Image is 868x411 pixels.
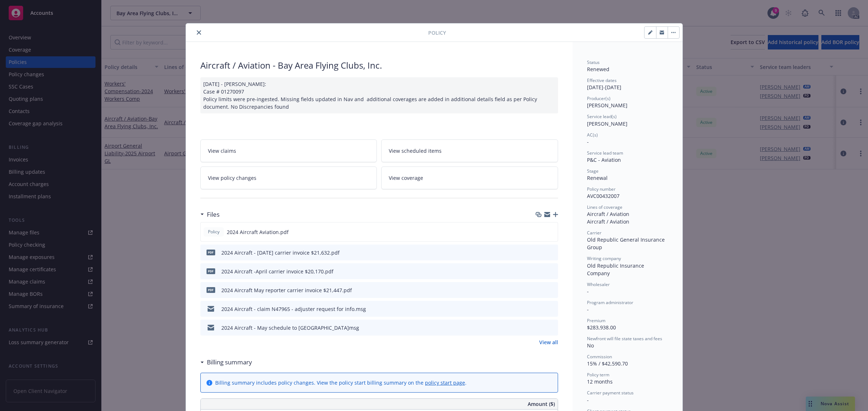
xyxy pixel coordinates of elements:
[587,95,610,101] span: Producer(s)
[549,268,555,275] button: preview file
[207,210,220,219] h3: Files
[587,372,609,378] span: Policy term
[539,338,558,346] a: View all
[227,228,289,236] span: 2024 Aircraft Aviation.pdf
[200,139,377,162] a: View claims
[587,354,612,360] span: Commission
[587,77,617,83] span: Effective dates
[389,174,423,182] span: View coverage
[207,268,215,274] span: pdf
[549,249,555,256] button: preview file
[215,379,467,386] div: Billing summary includes policy changes. View the policy start billing summary on the .
[587,262,646,277] span: Old Republic Insurance Company
[207,250,215,255] span: pdf
[537,228,542,236] button: download file
[200,77,558,113] div: [DATE] - [PERSON_NAME]: Case # 01270097 Policy limits were pre-ingested. Missing fields updated i...
[200,166,377,189] a: View policy changes
[587,168,599,174] span: Stage
[221,286,352,294] div: 2024 Aircraft May reporter carrier invoice $21,447.pdf
[587,324,616,331] span: $283,938.00
[548,228,555,236] button: preview file
[587,336,662,342] span: Newfront will file state taxes and fees
[200,210,220,219] div: Files
[587,204,622,210] span: Lines of coverage
[587,397,589,403] span: -
[587,342,594,349] span: No
[587,132,598,138] span: AC(s)
[221,324,359,332] div: 2024 Aircraft - May schedule to [GEOGRAPHIC_DATA]msg
[587,156,621,163] span: P&C - Aviation
[549,324,555,332] button: preview file
[425,379,465,386] a: policy start page
[587,299,633,306] span: Program administrator
[587,360,628,367] span: 15% / $42,590.70
[587,77,668,91] div: [DATE] - [DATE]
[587,174,608,181] span: Renewal
[587,390,634,396] span: Carrier payment status
[208,174,256,182] span: View policy changes
[587,288,589,295] span: -
[587,210,668,218] div: Aircraft / Aviation
[587,138,589,145] span: -
[587,186,616,192] span: Policy number
[537,268,543,275] button: download file
[587,66,609,73] span: Renewed
[381,166,558,189] a: View coverage
[389,147,442,155] span: View scheduled items
[537,249,543,256] button: download file
[537,305,543,313] button: download file
[537,324,543,332] button: download file
[221,305,366,313] div: 2024 Aircraft - claim N47965 - adjuster request for info.msg
[587,102,627,109] span: [PERSON_NAME]
[200,59,558,72] div: Aircraft / Aviation - Bay Area Flying Clubs, Inc.
[587,281,610,287] span: Wholesaler
[587,317,605,324] span: Premium
[587,378,613,385] span: 12 months
[221,268,333,275] div: 2024 Aircraft -April carrier invoice $20,170.pdf
[587,255,621,261] span: Writing company
[587,192,620,199] span: AVC00432007
[587,230,601,236] span: Carrier
[200,358,252,367] div: Billing summary
[381,139,558,162] a: View scheduled items
[587,59,600,65] span: Status
[428,29,446,36] span: Policy
[207,287,215,293] span: pdf
[207,229,221,235] span: Policy
[587,218,668,225] div: Aircraft / Aviation
[207,358,252,367] h3: Billing summary
[549,305,555,313] button: preview file
[528,400,555,408] span: Amount ($)
[549,286,555,294] button: preview file
[587,113,617,120] span: Service lead(s)
[587,306,589,313] span: -
[587,236,666,251] span: Old Republic General Insurance Group
[587,120,627,127] span: [PERSON_NAME]
[221,249,340,256] div: 2024 Aircraft - [DATE] carrier invoice $21,632.pdf
[537,286,543,294] button: download file
[195,28,203,37] button: close
[587,150,623,156] span: Service lead team
[208,147,236,155] span: View claims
